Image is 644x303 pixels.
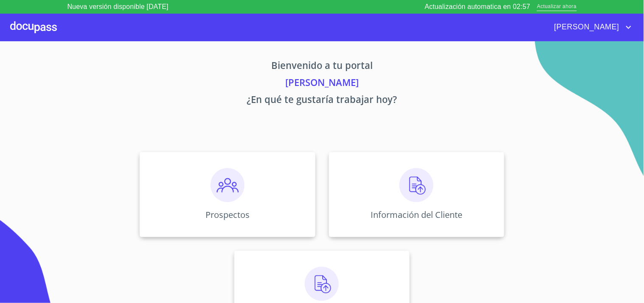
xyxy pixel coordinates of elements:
[548,20,624,34] span: [PERSON_NAME]
[425,2,531,12] p: Actualización automatica en 02:57
[61,92,584,109] p: ¿En qué te gustaría trabajar hoy?
[211,168,245,202] img: prospectos.png
[537,3,577,11] span: Actualizar ahora
[205,209,250,220] p: Prospectos
[305,267,339,301] img: carga.png
[61,75,584,92] p: [PERSON_NAME]
[61,58,584,75] p: Bienvenido a tu portal
[371,209,462,220] p: Información del Cliente
[548,20,634,34] button: account of current user
[67,2,169,12] p: Nueva versión disponible [DATE]
[399,168,433,202] img: carga.png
